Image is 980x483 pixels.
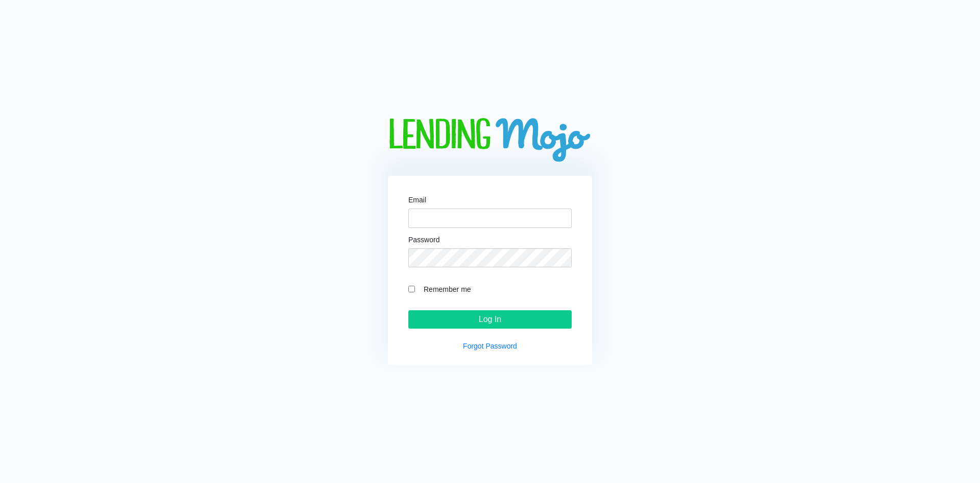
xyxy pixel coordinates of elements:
label: Email [408,196,426,203]
label: Password [408,236,439,243]
img: logo-big.png [388,118,592,164]
label: Remember me [419,283,572,295]
a: Forgot Password [463,342,517,350]
input: Log In [408,310,572,329]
